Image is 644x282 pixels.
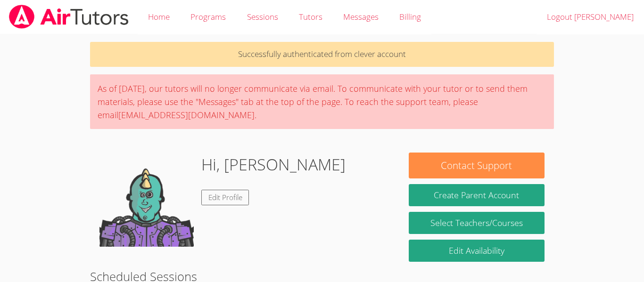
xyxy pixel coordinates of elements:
button: Create Parent Account [409,184,545,206]
img: airtutors_banner-c4298cdbf04f3fff15de1276eac7730deb9818008684d7c2e4769d2f7ddbe033.png [8,5,130,29]
div: As of [DATE], our tutors will no longer communicate via email. To communicate with your tutor or ... [90,74,554,129]
a: Edit Profile [201,190,249,205]
a: Edit Availability [409,240,545,262]
p: Successfully authenticated from clever account [90,42,554,67]
h1: Hi, [PERSON_NAME] [201,153,346,177]
span: Messages [343,11,379,22]
img: default.png [99,153,194,247]
a: Select Teachers/Courses [409,212,545,234]
button: Contact Support [409,153,545,178]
